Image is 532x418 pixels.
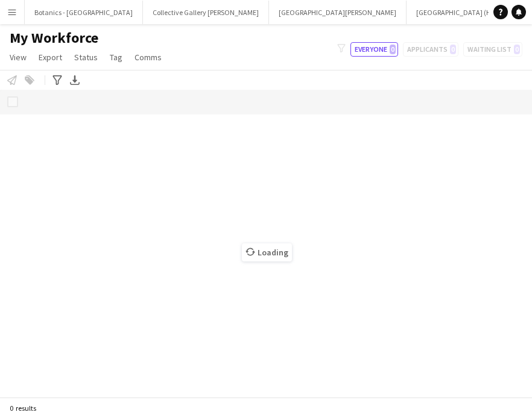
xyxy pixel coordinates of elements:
a: Tag [105,49,127,65]
a: View [5,49,31,65]
a: Export [34,49,67,65]
button: Collective Gallery [PERSON_NAME] [143,1,269,24]
app-action-btn: Export XLSX [68,73,82,87]
span: View [10,52,27,63]
button: [GEOGRAPHIC_DATA] (HES) [407,1,511,24]
span: Export [39,52,62,63]
app-action-btn: Advanced filters [50,73,65,87]
span: My Workforce [10,29,98,47]
button: [GEOGRAPHIC_DATA][PERSON_NAME] [269,1,407,24]
a: Status [69,49,103,65]
button: Everyone0 [350,42,398,57]
span: Loading [242,243,292,261]
span: 0 [390,45,396,54]
button: Botanics - [GEOGRAPHIC_DATA] [25,1,143,24]
a: Comms [130,49,166,65]
span: Comms [135,52,162,63]
span: Tag [110,52,122,63]
span: Status [74,52,98,63]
